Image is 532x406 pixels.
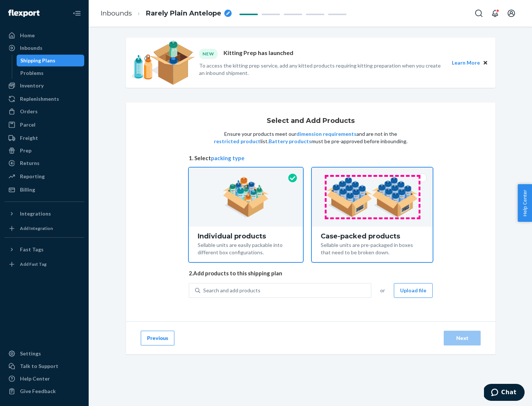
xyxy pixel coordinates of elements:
[394,283,433,298] button: Upload file
[8,10,40,17] img: Flexport logo
[450,334,474,342] div: Next
[4,184,84,196] a: Billing
[267,117,355,125] h1: Select and Add Products
[4,42,84,54] a: Inbounds
[20,32,35,39] div: Home
[20,44,42,52] div: Inbounds
[4,132,84,144] a: Freight
[20,362,58,370] div: Talk to Support
[20,388,56,395] div: Give Feedback
[504,6,519,21] button: Open account menu
[518,184,532,222] button: Help Center
[481,59,490,67] button: Close
[20,173,45,180] div: Reporting
[100,9,132,17] a: Inbounds
[296,130,357,138] button: dimension requirements
[223,177,269,217] img: individual-pack.facf35554cb0f1810c75b2bd6df2d64e.png
[17,67,85,79] a: Problems
[20,69,44,77] div: Problems
[198,240,294,256] div: Sellable units are easily packable into different box configurations.
[199,62,445,77] p: To access the kitting prep service, add any kitted products requiring kitting preparation when yo...
[20,95,59,103] div: Replenishments
[4,223,84,234] a: Add Integration
[20,246,44,253] div: Fast Tags
[484,384,525,402] iframe: Opens a widget where you can chat to one of our agents
[4,348,84,359] a: Settings
[146,9,221,18] span: Rarely Plain Antelope
[452,59,480,67] button: Learn More
[321,240,424,256] div: Sellable units are pre-packaged in boxes that need to be broken down.
[444,331,481,345] button: Next
[4,93,84,105] a: Replenishments
[4,385,84,397] button: Give Feedback
[269,138,311,145] button: Battery products
[4,119,84,131] a: Parcel
[213,130,408,145] p: Ensure your products meet our and are not in the list. must be pre-approved before inbounding.
[198,233,294,240] div: Individual products
[380,287,385,294] span: or
[203,287,260,294] div: Search and add products
[4,145,84,156] a: Prep
[4,244,84,255] button: Fast Tags
[20,186,35,193] div: Billing
[189,154,433,162] span: 1. Select
[211,154,245,162] button: packing type
[20,261,47,267] div: Add Fast Tag
[20,225,53,231] div: Add Integration
[488,6,502,21] button: Open notifications
[20,147,31,154] div: Prep
[224,49,293,59] p: Kitting Prep has launched
[69,6,84,21] button: Close Navigation
[95,3,238,24] ol: breadcrumbs
[20,350,41,357] div: Settings
[20,108,38,115] div: Orders
[4,360,84,372] button: Talk to Support
[4,208,84,220] button: Integrations
[326,177,418,217] img: case-pack.59cecea509d18c883b923b81aeac6d0b.png
[4,80,84,92] a: Inventory
[4,106,84,117] a: Orders
[20,159,40,167] div: Returns
[4,373,84,385] a: Help Center
[214,138,260,145] button: restricted product
[20,121,35,128] div: Parcel
[4,258,84,270] a: Add Fast Tag
[4,171,84,182] a: Reporting
[17,55,85,66] a: Shipping Plans
[189,269,433,277] span: 2. Add products to this shipping plan
[20,82,44,89] div: Inventory
[321,233,424,240] div: Case-packed products
[20,375,50,382] div: Help Center
[4,157,84,169] a: Returns
[471,6,486,21] button: Open Search Box
[199,49,218,59] div: NEW
[20,210,51,217] div: Integrations
[20,134,38,142] div: Freight
[141,331,174,345] button: Previous
[20,57,55,64] div: Shipping Plans
[4,30,84,41] a: Home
